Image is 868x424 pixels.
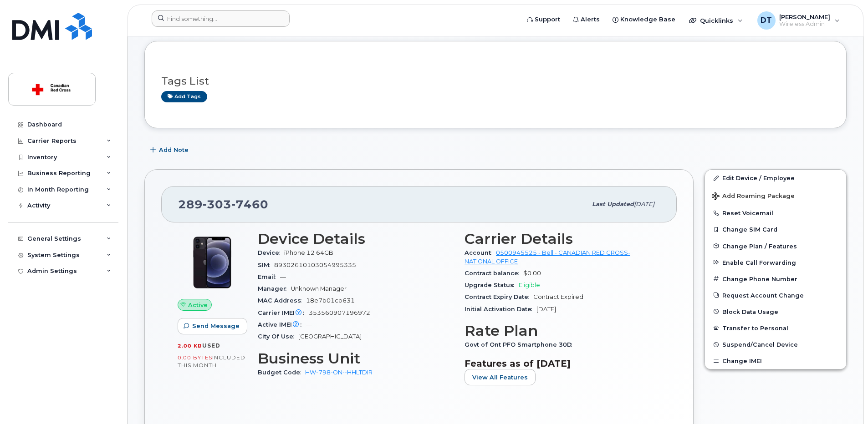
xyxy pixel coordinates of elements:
[298,333,362,340] span: [GEOGRAPHIC_DATA]
[202,342,220,349] span: used
[465,323,660,339] h3: Rate Plan
[258,231,454,247] h3: Device Details
[705,353,846,369] button: Change IMEI
[258,309,309,316] span: Carrier IMEI
[258,333,298,340] span: City Of Use
[309,309,370,316] span: 353560907196972
[533,293,583,300] span: Contract Expired
[705,186,846,205] button: Add Roaming Package
[258,249,284,256] span: Device
[152,10,290,27] input: Find something...
[188,301,208,309] span: Active
[620,15,675,24] span: Knowledge Base
[258,321,306,328] span: Active IMEI
[465,270,523,277] span: Contract balance
[722,259,796,266] span: Enable Call Forwarding
[258,273,280,280] span: Email
[683,11,749,30] div: Quicklinks
[159,146,189,154] span: Add Note
[465,282,519,288] span: Upgrade Status
[606,10,682,29] a: Knowledge Base
[178,197,268,211] span: 289
[567,10,606,29] a: Alerts
[536,306,556,313] span: [DATE]
[722,242,797,249] span: Change Plan / Features
[705,271,846,287] button: Change Phone Number
[581,15,600,24] span: Alerts
[258,262,274,268] span: SIM
[178,354,212,361] span: 0.00 Bytes
[306,321,312,328] span: —
[274,262,356,268] span: 89302610103054995335
[705,221,846,237] button: Change SIM Card
[521,10,567,29] a: Support
[258,285,291,292] span: Manager
[258,369,305,376] span: Budget Code
[779,20,830,28] span: Wireless Admin
[705,205,846,221] button: Reset Voicemail
[705,336,846,353] button: Suspend/Cancel Device
[705,254,846,271] button: Enable Call Forwarding
[178,318,247,334] button: Send Message
[203,197,231,211] span: 303
[712,192,795,201] span: Add Roaming Package
[472,373,528,382] span: View All Features
[231,197,268,211] span: 7460
[705,238,846,254] button: Change Plan / Features
[592,201,634,207] span: Last updated
[306,297,355,304] span: 18e7b01cb631
[634,201,654,207] span: [DATE]
[185,235,240,290] img: iPhone_12.jpg
[779,13,830,20] span: [PERSON_NAME]
[192,322,240,330] span: Send Message
[465,293,533,300] span: Contract Expiry Date
[258,350,454,367] h3: Business Unit
[161,76,830,87] h3: Tags List
[284,249,333,256] span: iPhone 12 64GB
[519,282,540,288] span: Eligible
[280,273,286,280] span: —
[700,17,733,24] span: Quicklinks
[523,270,541,277] span: $0.00
[178,343,202,349] span: 2.00 KB
[705,320,846,336] button: Transfer to Personal
[535,15,560,24] span: Support
[465,231,660,247] h3: Carrier Details
[258,297,306,304] span: MAC Address
[161,91,207,102] a: Add tags
[751,11,846,30] div: Dragos Tudose
[291,285,347,292] span: Unknown Manager
[722,341,798,348] span: Suspend/Cancel Device
[705,287,846,303] button: Request Account Change
[465,341,577,348] span: Govt of Ont PFO Smartphone 30D
[465,306,536,313] span: Initial Activation Date
[761,15,772,26] span: DT
[144,142,196,158] button: Add Note
[705,303,846,320] button: Block Data Usage
[465,249,496,256] span: Account
[465,249,630,264] a: 0500945525 - Bell - CANADIAN RED CROSS- NATIONAL OFFICE
[305,369,373,376] a: HW-798-ON--HHLTDIR
[465,358,660,369] h3: Features as of [DATE]
[705,170,846,186] a: Edit Device / Employee
[465,369,536,385] button: View All Features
